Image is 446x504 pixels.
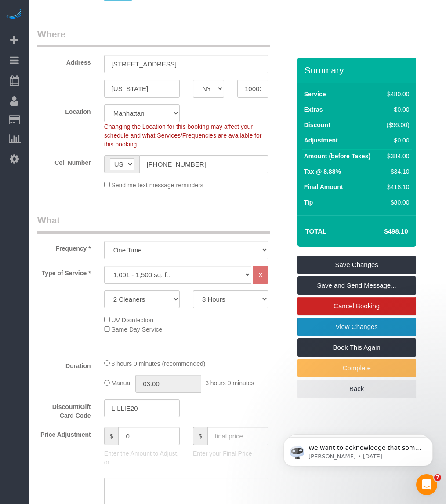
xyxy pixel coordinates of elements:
span: 3 hours 0 minutes [205,380,254,387]
div: $0.00 [383,105,410,114]
span: $ [193,427,207,445]
input: Cell Number [139,155,268,173]
legend: What [37,214,270,234]
iframe: Intercom notifications message [270,419,446,480]
a: Save Changes [297,256,416,274]
iframe: Intercom live chat [416,474,437,495]
span: 3 hours 0 minutes (recommended) [111,360,205,367]
label: Final Amount [304,183,343,191]
span: We want to acknowledge that some users may be experiencing lag or slower performance in our softw... [38,26,151,146]
p: Enter your Final Price [193,449,268,458]
input: City [104,80,180,98]
label: Amount (before Taxes) [304,152,370,161]
span: Changing the Location for this booking may affect your schedule and what Services/Frequencies are... [104,123,262,148]
label: Duration [31,358,98,370]
h4: $498.10 [358,228,408,235]
div: $34.10 [383,167,410,176]
label: Service [304,90,326,99]
span: Manual [111,380,131,387]
label: Frequency * [31,241,98,253]
label: Adjustment [304,136,338,145]
input: Zip Code [237,80,268,98]
label: Type of Service * [31,266,98,278]
a: Book This Again [297,338,416,357]
div: $480.00 [383,90,410,99]
a: View Changes [297,318,416,336]
label: Extras [304,105,323,114]
a: Save and Send Message... [297,276,416,295]
div: ($96.00) [383,121,410,129]
a: Back [297,380,416,398]
span: UV Disinfection [111,317,153,324]
span: Same Day Service [111,326,162,333]
div: $384.00 [383,152,410,161]
span: 7 [434,474,441,481]
p: Enter the Amount to Adjust, or [104,449,180,467]
img: Automaid Logo [5,9,23,21]
label: Tax @ 8.88% [304,167,341,176]
label: Address [31,55,98,67]
div: $80.00 [383,198,410,207]
label: Cell Number [31,155,98,167]
a: Cancel Booking [297,297,416,315]
label: Discount/Gift Card Code [31,399,98,420]
h3: Summary [305,65,412,75]
strong: Total [305,227,327,235]
legend: Where [37,28,270,47]
label: Discount [304,121,330,129]
div: $418.10 [383,183,410,191]
span: $ [104,427,119,445]
span: Send me text message reminders [111,182,203,189]
label: Price Adjustment [31,427,98,439]
label: Tip [304,198,313,207]
input: final price [207,427,268,445]
p: Message from Ellie, sent 1w ago [38,34,152,42]
div: $0.00 [383,136,410,145]
label: Location [31,104,98,116]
